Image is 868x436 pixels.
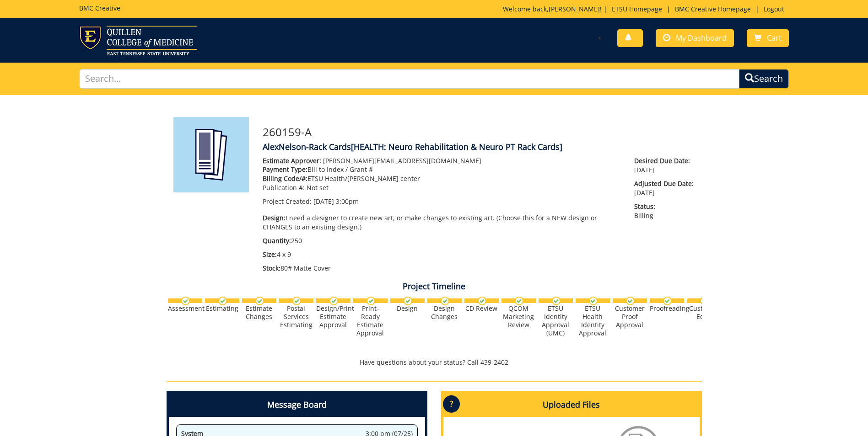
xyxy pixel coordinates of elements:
[441,297,449,305] img: checkmark
[427,304,462,321] div: Design Changes
[173,117,249,192] img: Product featured image
[307,183,329,192] span: Not set
[263,174,307,183] span: Billing Code/#:
[181,297,190,305] img: checkmark
[739,69,789,89] button: Search
[316,304,350,329] div: Design/Print Estimate Approval
[263,156,321,165] span: Estimate Approver:
[263,143,695,152] h4: AlexNelson-Rack Cards
[242,304,276,321] div: Estimate Changes
[353,304,388,337] div: Print-Ready Estimate Approval
[634,202,695,211] span: Status:
[263,264,621,273] p: 80# Matte Cover
[670,5,755,13] a: BMC Creative Homepage
[263,156,621,165] p: [PERSON_NAME][EMAIL_ADDRESS][DOMAIN_NAME]
[263,264,280,272] span: Stock:
[687,304,721,321] div: Customer Edits
[79,69,739,89] input: Search...
[634,156,695,175] p: [DATE]
[263,250,277,259] span: Size:
[263,165,621,174] p: Bill to Index / Grant #
[263,165,307,174] span: Payment Type:
[218,297,227,305] img: checkmark
[515,297,523,305] img: checkmark
[503,5,789,14] p: Welcome back, ! | | |
[263,213,621,232] p: I need a designer to create new art, or make changes to existing art. (Choose this for a NEW desi...
[626,297,635,305] img: checkmark
[79,26,197,55] img: ETSU logo
[255,297,264,305] img: checkmark
[613,304,647,329] div: Customer Proof Approval
[167,282,702,291] h4: Project Timeline
[634,202,695,220] p: Billing
[263,213,286,222] span: Design:
[552,297,561,305] img: checkmark
[169,393,425,417] h4: Message Board
[263,126,695,138] h3: 260159-A
[576,304,610,337] div: ETSU Health Identity Approval
[390,304,425,313] div: Design
[404,297,412,305] img: checkmark
[539,304,573,337] div: ETSU Identity Approval (UMC)
[464,304,499,313] div: CD Review
[367,297,375,305] img: checkmark
[663,297,672,305] img: checkmark
[767,33,782,43] span: Cart
[747,29,789,47] a: Cart
[650,304,684,313] div: Proofreading
[263,236,291,245] span: Quantity:
[443,393,700,417] h4: Uploaded Files
[759,5,789,13] a: Logout
[700,297,709,305] img: checkmark
[205,304,239,313] div: Estimating
[292,297,301,305] img: checkmark
[263,236,621,245] p: 250
[607,5,667,13] a: ETSU Homepage
[263,250,621,259] p: 4 x 9
[313,197,359,206] span: [DATE] 3:00pm
[634,179,695,197] p: [DATE]
[589,297,598,305] img: checkmark
[167,358,702,367] p: Have questions about your status? Call 439-2402
[634,179,695,188] span: Adjusted Due Date:
[263,174,621,183] p: ETSU Health/[PERSON_NAME] center
[79,5,120,11] h5: BMC Creative
[329,297,338,305] img: checkmark
[168,304,202,313] div: Assessment
[501,304,536,329] div: QCOM Marketing Review
[263,183,305,192] span: Publication #:
[263,197,312,206] span: Project Created:
[478,297,486,305] img: checkmark
[656,29,734,47] a: My Dashboard
[676,33,727,43] span: My Dashboard
[279,304,313,329] div: Postal Services Estimating
[351,141,562,152] span: [HEALTH: Neuro Rehabilitation & Neuro PT Rack Cards]
[634,156,695,165] span: Desired Due Date:
[549,5,600,13] a: [PERSON_NAME]
[443,395,460,413] p: ?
